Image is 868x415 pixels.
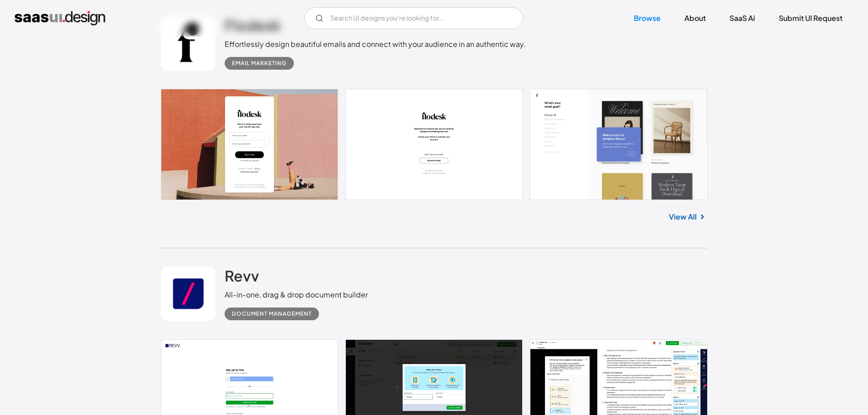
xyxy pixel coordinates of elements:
[719,8,766,28] a: SaaS Ai
[669,211,697,222] a: View All
[232,58,287,69] div: Email Marketing
[225,266,259,289] a: Revv
[225,289,368,300] div: All-in-one, drag & drop document builder
[673,8,717,28] a: About
[225,39,526,50] div: Effortlessly design beautiful emails and connect with your audience in an authentic way.
[304,7,523,29] input: Search UI designs you're looking for...
[225,266,259,285] h2: Revv
[623,8,672,28] a: Browse
[232,308,312,319] div: Document Management
[768,8,853,28] a: Submit UI Request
